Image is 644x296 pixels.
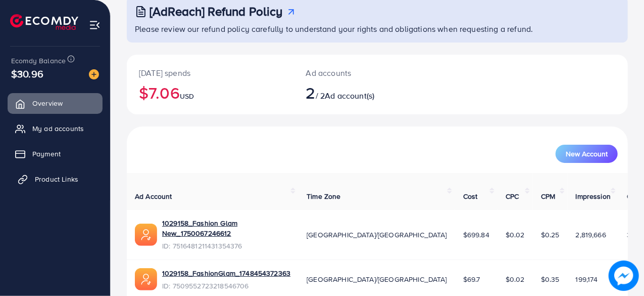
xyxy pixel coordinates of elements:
[139,67,282,79] p: [DATE] spends
[556,145,618,163] button: New Account
[139,83,282,102] h2: $7.06
[463,230,489,240] span: $699.84
[135,191,172,201] span: Ad Account
[32,98,63,108] span: Overview
[180,91,194,101] span: USD
[150,4,283,19] h3: [AdReach] Refund Policy
[135,23,622,35] p: Please review our refund policy carefully to understand your rights and obligations when requesti...
[566,150,608,157] span: New Account
[506,274,525,284] span: $0.02
[576,274,598,284] span: 199,174
[8,144,103,164] a: Payment
[8,169,103,189] a: Product Links
[306,81,316,104] span: 2
[541,230,560,240] span: $0.25
[609,261,639,291] img: image
[10,14,78,30] img: logo
[135,224,157,246] img: ic-ads-acc.e4c84228.svg
[89,69,99,79] img: image
[89,19,101,31] img: menu
[162,241,290,251] span: ID: 7516481211431354376
[307,191,340,201] span: Time Zone
[8,118,103,139] a: My ad accounts
[11,66,43,81] span: $30.96
[306,83,407,102] h2: / 2
[35,174,78,184] span: Product Links
[162,281,290,291] span: ID: 7509552723218546706
[307,274,447,284] span: [GEOGRAPHIC_DATA]/[GEOGRAPHIC_DATA]
[576,230,606,240] span: 2,819,666
[162,218,290,239] a: 1029158_Fashion Glam New_1750067246612
[325,90,374,101] span: Ad account(s)
[8,93,103,113] a: Overview
[32,149,61,159] span: Payment
[162,268,290,278] a: 1029158_FashionGlam_1748454372363
[32,123,84,134] span: My ad accounts
[307,230,447,240] span: [GEOGRAPHIC_DATA]/[GEOGRAPHIC_DATA]
[506,230,525,240] span: $0.02
[135,268,157,290] img: ic-ads-acc.e4c84228.svg
[463,274,480,284] span: $69.7
[541,191,555,201] span: CPM
[541,274,560,284] span: $0.35
[11,56,66,66] span: Ecomdy Balance
[576,191,611,201] span: Impression
[463,191,478,201] span: Cost
[306,67,407,79] p: Ad accounts
[506,191,519,201] span: CPC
